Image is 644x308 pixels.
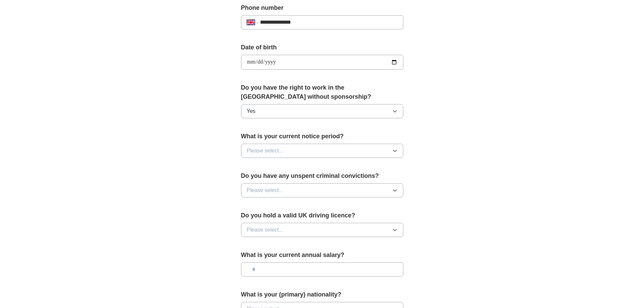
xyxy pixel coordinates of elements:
label: Do you hold a valid UK driving licence? [241,211,403,220]
span: Yes [247,107,256,115]
label: What is your (primary) nationality? [241,290,403,299]
span: Please select... [247,147,284,155]
label: Date of birth [241,43,403,52]
button: Yes [241,104,403,118]
label: Do you have the right to work in the [GEOGRAPHIC_DATA] without sponsorship? [241,83,403,101]
label: Phone number [241,3,403,13]
button: Please select... [241,183,403,197]
span: Please select... [247,186,284,194]
button: Please select... [241,223,403,237]
label: What is your current notice period? [241,132,403,141]
label: Do you have any unspent criminal convictions? [241,171,403,181]
span: Please select... [247,226,284,234]
button: Please select... [241,144,403,158]
label: What is your current annual salary? [241,251,403,260]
